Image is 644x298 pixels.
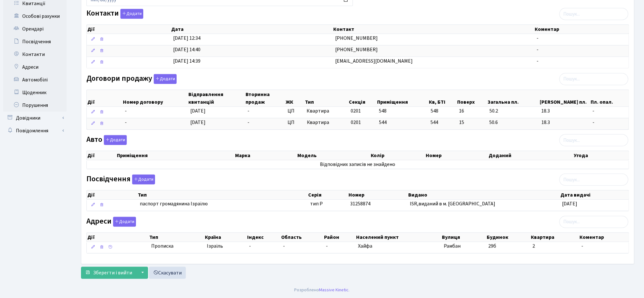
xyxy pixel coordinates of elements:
th: Дії [87,233,149,242]
th: Приміщення [116,151,234,160]
a: Повідомлення [3,124,67,137]
a: Адреси [3,61,67,73]
th: Кв, БТІ [428,90,457,107]
th: Тип [149,233,204,242]
span: [EMAIL_ADDRESS][DOMAIN_NAME] [335,58,413,65]
th: Вулиця [441,233,486,242]
span: - [249,243,251,250]
span: [DATE] 12:34 [173,35,200,42]
th: Відправлення квитанцій [188,90,245,107]
span: 50.6 [490,119,537,126]
label: Контакти [86,9,143,19]
span: - [537,35,539,42]
th: Доданий [488,151,573,160]
span: 29б [489,243,497,250]
span: [DATE] 14:39 [173,58,200,65]
span: Прописка [151,243,173,250]
span: - [125,119,127,126]
span: 544 [431,119,454,126]
th: Район [323,233,356,242]
span: 15 [459,119,485,126]
th: Секція [349,90,377,107]
span: 16 [459,107,485,115]
input: Пошук... [559,134,628,146]
th: Номер [348,191,408,199]
button: Авто [104,135,127,145]
span: 0201 [351,107,361,114]
a: Особові рахунки [3,10,67,23]
span: Хайфа [358,243,372,250]
span: - [247,119,249,126]
span: паспорт громадянина Ізраїлю [140,200,305,208]
span: - [593,107,626,115]
span: - [283,243,285,250]
th: Дії [87,191,137,199]
a: Посвідчення [3,35,67,48]
th: ЖК [285,90,304,107]
th: Квартира [530,233,579,242]
th: Угода [573,151,629,160]
span: [DATE] [191,107,206,114]
th: Дії [87,151,116,160]
span: 548 [379,107,387,114]
span: - [537,58,539,65]
a: Орендарі [3,23,67,35]
th: Приміщення [377,90,429,107]
span: 544 [379,119,387,126]
a: Додати [112,216,136,227]
input: Пошук... [559,216,628,228]
a: Massive Kinetic [319,287,349,293]
a: Додати [152,73,177,84]
span: Рамбан [444,243,461,250]
th: Колір [370,151,425,160]
button: Адреси [113,217,136,227]
span: - [537,46,539,53]
input: Пошук... [559,73,628,85]
a: Щоденник [3,86,67,99]
th: Область [281,233,323,242]
th: Модель [297,151,370,160]
a: Додати [131,174,155,185]
td: Відповідних записів не знайдено [87,160,629,169]
th: Контакт [333,25,534,34]
a: Контакти [3,48,67,61]
a: Автомобілі [3,73,67,86]
button: Посвідчення [132,175,155,184]
label: Посвідчення [86,175,155,184]
span: Ізраїль [207,243,244,250]
span: [PHONE_NUMBER] [335,35,378,42]
span: 18.3 [542,107,588,115]
th: Пл. опал. [590,90,629,107]
th: Населений пункт [356,233,441,242]
span: Квартира [307,107,346,115]
th: [PERSON_NAME] пл. [539,90,590,107]
span: Квартира [307,119,346,126]
th: Будинок [486,233,530,242]
input: Пошук... [559,8,628,20]
th: Індекс [247,233,281,242]
span: ЦП [288,119,302,126]
th: Дії [87,90,122,107]
span: - [125,107,127,114]
span: - [247,107,249,114]
span: [DATE] [191,119,206,126]
th: Дата видачі [560,191,629,199]
th: Тип [304,90,349,107]
span: 31258874 [350,200,371,207]
button: Договори продажу [154,74,177,84]
button: Зберегти і вийти [81,267,136,279]
a: Додати [102,134,127,145]
a: Довідники [3,112,67,124]
span: [DATE] 14:40 [173,46,200,53]
button: Контакти [120,9,143,19]
th: Марка [234,151,296,160]
span: [PHONE_NUMBER] [335,46,378,53]
div: Розроблено . [295,287,350,294]
a: Порушення [3,99,67,112]
span: 2 [533,243,535,250]
label: Договори продажу [86,74,177,84]
span: ЦП [288,107,302,115]
th: Дії [87,25,171,34]
a: Додати [119,8,143,19]
span: тип Р [310,200,323,207]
